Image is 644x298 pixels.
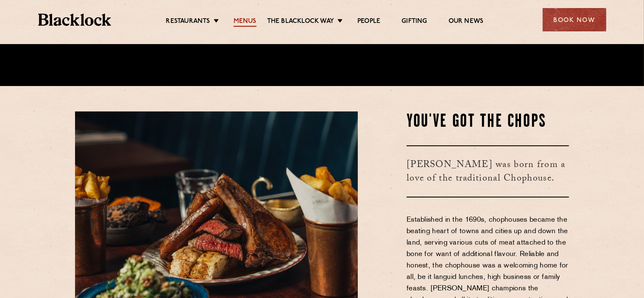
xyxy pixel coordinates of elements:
[449,17,484,27] a: Our News
[407,145,569,198] h3: [PERSON_NAME] was born from a love of the traditional Chophouse.
[407,111,569,133] h2: You've Got The Chops
[38,14,112,26] img: BL_Textured_Logo-footer-cropped.svg
[234,17,256,27] a: Menus
[166,17,210,27] a: Restaurants
[357,17,380,27] a: People
[401,17,427,27] a: Gifting
[543,8,606,31] div: Book Now
[267,17,334,27] a: The Blacklock Way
